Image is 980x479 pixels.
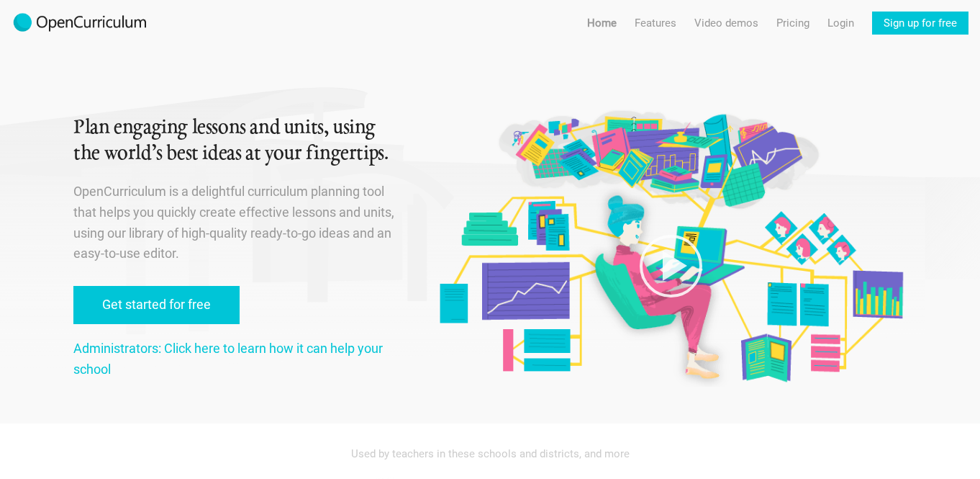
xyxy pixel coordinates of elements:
h1: Plan engaging lessons and units, using the world’s best ideas at your fingertips. [73,115,401,167]
a: Sign up for free [872,12,968,35]
p: OpenCurriculum is a delightful curriculum planning tool that helps you quickly create effective l... [73,182,401,264]
a: Get started for free [73,286,240,324]
img: 2017-logo-m.png [12,12,148,35]
a: Video demos [694,12,758,35]
a: Pricing [776,12,809,35]
div: Used by teachers in these schools and districts, and more [73,438,907,470]
a: Features [635,12,676,35]
a: Home [587,12,617,35]
a: Login [827,12,854,35]
a: Administrators: Click here to learn how it can help your school [73,341,383,377]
